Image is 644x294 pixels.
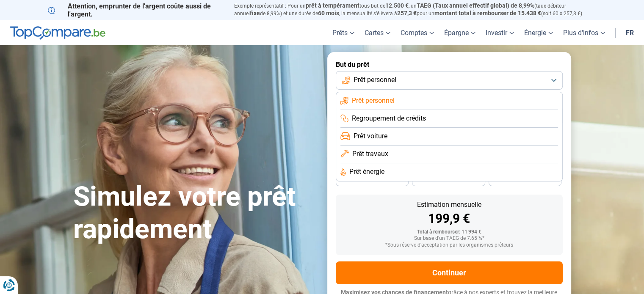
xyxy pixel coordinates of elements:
[385,2,409,9] span: 12.500 €
[327,20,359,45] a: Prêts
[434,10,541,16] span: montant total à rembourser de 15.438 €
[417,2,534,9] span: TAEG (Taux annuel effectif global) de 8,99%
[234,2,597,17] p: Exemple représentatif : Pour un tous but de , un (taux débiteur annuel de 8,99%) et une durée de ...
[558,20,610,45] a: Plus d'infos
[516,177,534,182] span: 24 mois
[519,20,558,45] a: Énergie
[363,177,381,182] span: 36 mois
[250,10,260,16] span: fixe
[343,201,556,208] div: Estimation mensuelle
[73,181,317,246] h1: Simulez votre prêt rapidement
[397,10,417,16] span: 257,3 €
[343,242,556,248] div: *Sous réserve d'acceptation par les organismes prêteurs
[621,20,639,45] a: fr
[359,20,395,45] a: Cartes
[336,261,563,284] button: Continuer
[318,10,339,16] span: 60 mois
[354,75,396,85] span: Prêt personnel
[343,212,556,225] div: 199,9 €
[48,2,224,18] p: Attention, emprunter de l'argent coûte aussi de l'argent.
[439,20,481,45] a: Épargne
[10,26,105,40] img: TopCompare
[306,2,359,9] span: prêt à tempérament
[352,114,426,123] span: Regroupement de crédits
[481,20,519,45] a: Investir
[439,177,458,182] span: 30 mois
[343,236,556,242] div: Sur base d'un TAEG de 7.65 %*
[352,96,395,105] span: Prêt personnel
[352,149,388,159] span: Prêt travaux
[336,71,563,90] button: Prêt personnel
[354,132,387,141] span: Prêt voiture
[343,229,556,235] div: Total à rembourser: 11 994 €
[395,20,439,45] a: Comptes
[349,167,384,176] span: Prêt énergie
[336,60,563,69] label: But du prêt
